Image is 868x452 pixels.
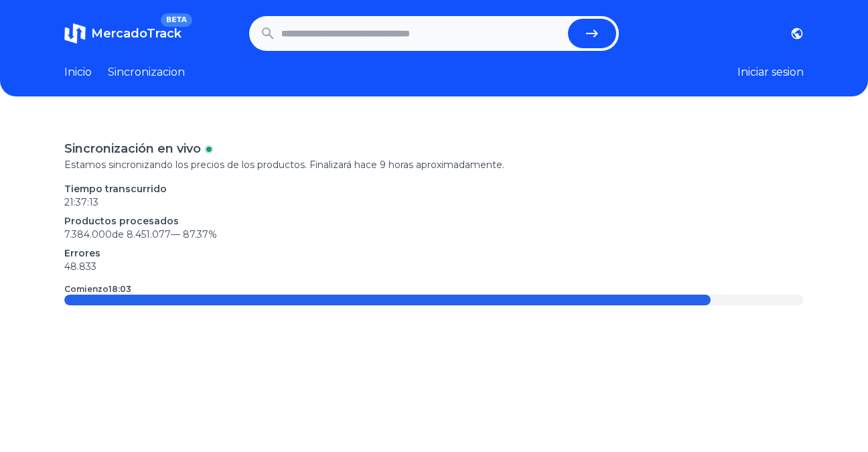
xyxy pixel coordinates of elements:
p: Productos procesados [64,214,804,228]
p: 7.384.000 de 8.451.077 — [64,228,804,241]
a: Sincronizacion [108,64,185,80]
button: Iniciar sesion [737,64,804,80]
p: 48.833 [64,260,804,273]
p: Errores [64,246,804,260]
time: 21:37:13 [64,196,98,208]
p: Sincronización en vivo [64,139,201,158]
p: Estamos sincronizando los precios de los productos. Finalizará hace 9 horas aproximadamente. [64,158,804,171]
a: Inicio [64,64,92,80]
span: BETA [161,13,192,27]
a: MercadoTrackBETA [64,23,182,44]
span: 87.37 % [183,228,217,240]
time: 18:03 [108,284,131,294]
span: MercadoTrack [91,26,182,41]
p: Comienzo [64,284,131,295]
p: Tiempo transcurrido [64,182,804,196]
img: MercadoTrack [64,23,86,44]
